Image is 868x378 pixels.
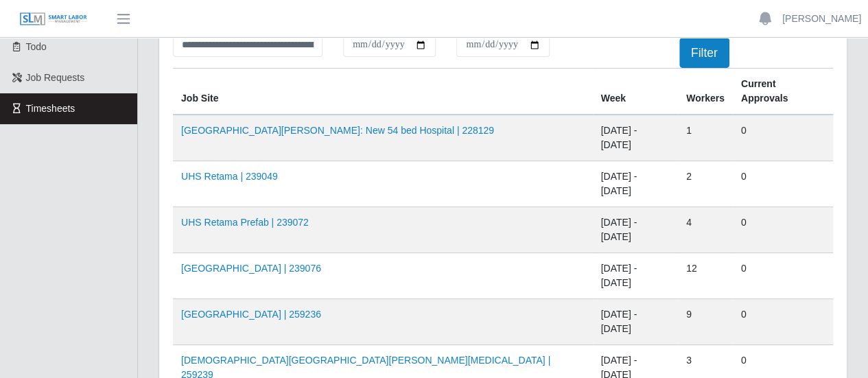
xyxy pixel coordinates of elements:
td: 0 [733,253,833,299]
td: 12 [678,253,733,299]
th: Current Approvals [733,69,833,115]
span: Timesheets [26,103,75,114]
button: Filter [679,38,729,68]
td: [DATE] - [DATE] [593,253,678,299]
th: Workers [678,69,733,115]
td: 2 [678,161,733,207]
span: Todo [26,41,47,52]
a: UHS Retama | 239049 [181,171,278,182]
td: 0 [733,161,833,207]
td: 0 [733,115,833,161]
th: Week [593,69,678,115]
td: 0 [733,299,833,345]
a: [GEOGRAPHIC_DATA] | 259236 [181,309,321,320]
td: [DATE] - [DATE] [593,115,678,161]
a: [GEOGRAPHIC_DATA] | 239076 [181,263,321,274]
td: 9 [678,299,733,345]
td: [DATE] - [DATE] [593,161,678,207]
th: job site [173,69,593,115]
a: [GEOGRAPHIC_DATA][PERSON_NAME]: New 54 bed Hospital | 228129 [181,125,494,136]
td: 1 [678,115,733,161]
td: [DATE] - [DATE] [593,299,678,345]
a: UHS Retama Prefab | 239072 [181,217,309,228]
td: [DATE] - [DATE] [593,207,678,253]
a: [PERSON_NAME] [782,12,861,26]
span: Job Requests [26,72,85,83]
img: SLM Logo [19,12,88,27]
td: 0 [733,207,833,253]
td: 4 [678,207,733,253]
